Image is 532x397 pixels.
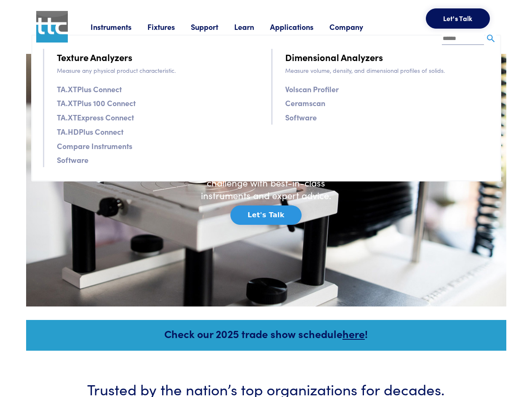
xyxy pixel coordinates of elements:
a: TA.XTPlus Connect [57,83,122,95]
h6: Solve any texture analysis challenge with best-in-class instruments and expert advice. [195,163,338,202]
a: Ceramscan [285,97,325,109]
a: Compare Instruments [57,140,132,152]
p: Measure volume, density, and dimensional profiles of solids. [285,66,489,75]
a: TA.XTExpress Connect [57,111,134,123]
a: Software [285,111,317,123]
button: Let's Talk [230,205,302,225]
a: Instruments [91,21,147,32]
a: Software [57,154,88,166]
a: TA.HDPlus Connect [57,125,123,138]
a: TA.XTPlus 100 Connect [57,97,136,109]
a: Texture Analyzers [57,50,132,64]
a: Applications [270,21,329,32]
a: Company [329,21,379,32]
a: Fixtures [147,21,191,32]
p: Measure any physical product characteristic. [57,66,261,75]
a: Volscan Profiler [285,83,339,95]
button: Let's Talk [426,8,490,29]
a: Dimensional Analyzers [285,50,383,64]
a: here [342,326,365,341]
a: Learn [234,21,270,32]
a: Support [191,21,234,32]
img: ttc_logo_1x1_v1.0.png [36,11,68,43]
h5: Check our 2025 trade show schedule ! [37,326,495,341]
